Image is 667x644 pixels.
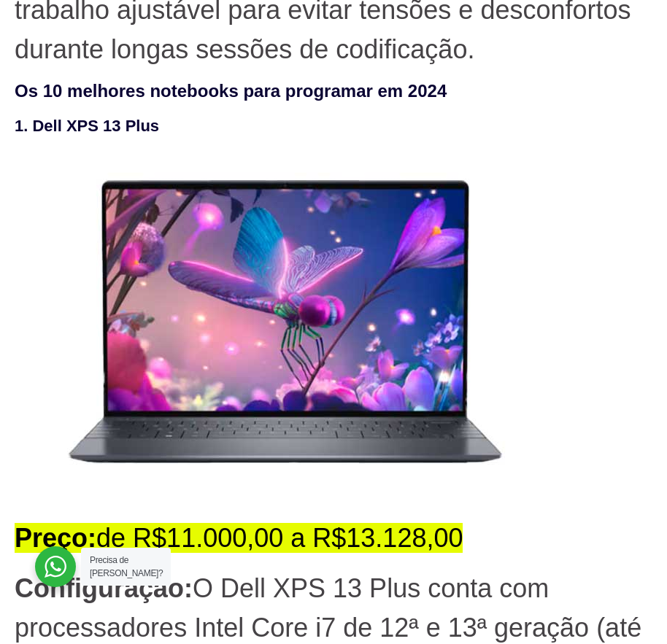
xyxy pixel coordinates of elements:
iframe: Chat Widget [404,457,667,644]
strong: Configuração: [15,573,193,603]
mark: de R$11.000,00 a R$13.128,00 [15,523,463,553]
span: Precisa de [PERSON_NAME]? [90,555,163,578]
h3: 1. Dell XPS 13 Plus [15,114,652,138]
h2: Os 10 melhores notebooks para programar em 2024 [15,79,652,102]
div: Widget de chat [404,457,667,644]
strong: Preço: [15,523,96,553]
